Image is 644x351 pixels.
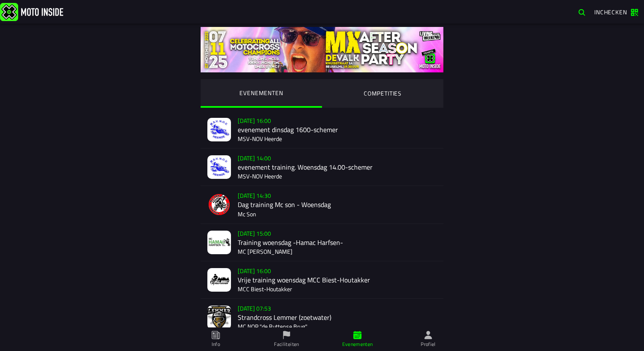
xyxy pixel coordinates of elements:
[201,111,443,149] a: event-image[DATE] 16:00evenement dinsdag 1600-schemerMSV-NOV Heerde
[201,186,443,223] a: event-image[DATE] 14:30Dag training Mc son - WoensdagMc Son
[590,5,642,19] a: Inchecken
[201,261,443,299] a: event-image[DATE] 16:00Vrije training woensdag MCC Biest-HoutakkerMCC Biest-Houtakker
[201,27,443,72] img: yS2mQ5x6lEcu9W3BfYyVKNTZoCZvkN0rRC6TzDTC.jpg
[274,340,299,348] ion-label: Faciliteiten
[201,224,443,261] a: event-image[DATE] 15:00Training woensdag -Hamac Harfsen-MC [PERSON_NAME]
[207,155,231,179] img: event-image
[421,340,436,348] ion-label: Profiel
[201,149,443,186] a: event-image[DATE] 14:00evenement training. Woensdag 14.00-schemerMSV-NOV Heerde
[212,340,220,348] ion-label: Info
[207,231,231,254] img: event-image
[201,299,443,336] a: event-image[DATE] 07:53Strandcross Lemmer (zoetwater)MC NOP "de Ruttense Brug"
[594,8,627,16] span: Inchecken
[342,340,373,348] ion-label: Evenementen
[207,306,231,329] img: event-image
[207,118,231,141] img: event-image
[207,193,231,216] img: event-image
[207,268,231,292] img: event-image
